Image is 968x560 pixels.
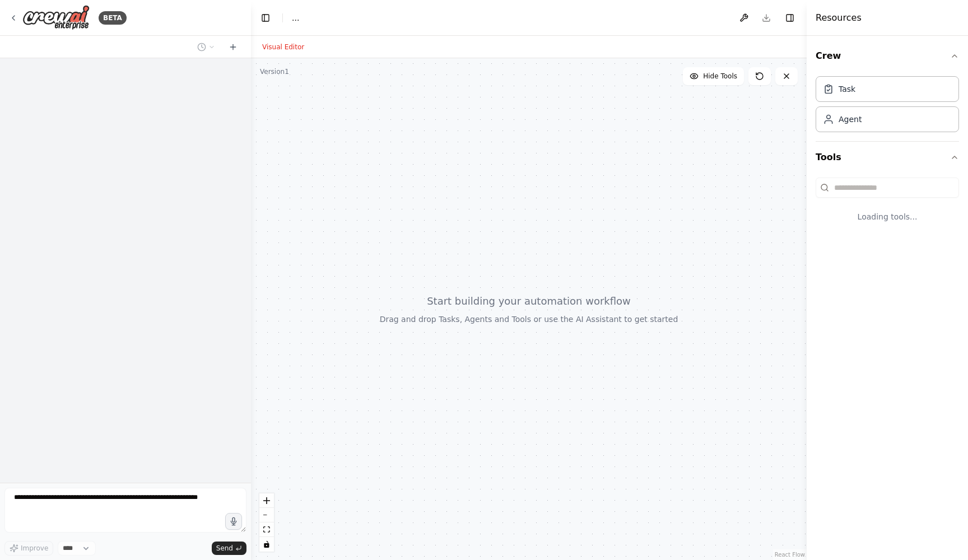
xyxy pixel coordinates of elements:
button: Switch to previous chat [193,40,220,54]
button: Improve [4,541,53,556]
div: Version 1 [260,67,289,76]
button: Click to speak your automation idea [225,513,242,530]
button: fit view [259,522,274,537]
button: Hide right sidebar [782,10,798,26]
div: Loading tools... [816,202,959,231]
div: Agent [839,114,862,125]
a: React Flow attribution [775,552,805,558]
span: ... [292,12,299,24]
div: Crew [816,72,959,141]
div: React Flow controls [259,493,274,552]
button: Start a new chat [224,40,242,54]
img: Logo [22,5,90,30]
button: Hide left sidebar [258,10,273,26]
button: Hide Tools [683,67,744,85]
button: Send [212,542,246,555]
button: Crew [816,40,959,72]
h4: Resources [816,11,862,25]
div: Tools [816,173,959,240]
nav: breadcrumb [292,12,299,24]
span: Send [216,544,233,553]
button: toggle interactivity [259,537,274,552]
button: zoom out [259,508,274,522]
button: Visual Editor [255,40,311,54]
span: Improve [21,544,48,553]
div: BETA [99,11,127,25]
span: Hide Tools [703,72,737,81]
button: Tools [816,142,959,173]
div: Task [839,83,855,95]
button: zoom in [259,493,274,508]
